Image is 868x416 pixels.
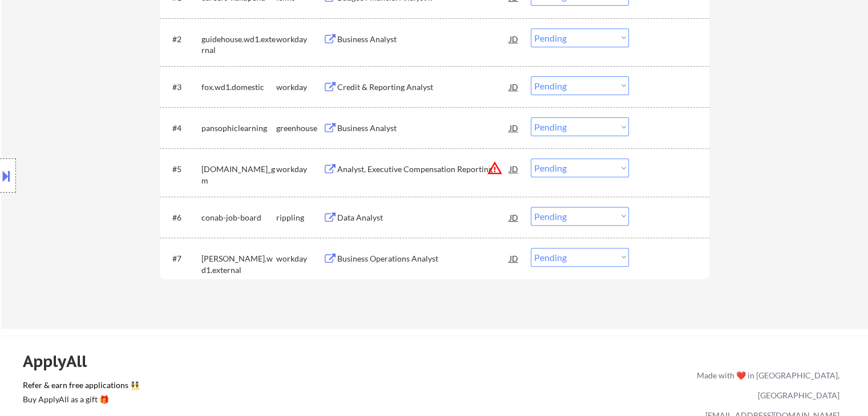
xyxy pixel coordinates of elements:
[337,212,510,223] div: Data Analyst
[337,123,510,134] div: Business Analyst
[201,34,276,56] div: guidehouse.wd1.external
[508,28,520,49] div: JD
[201,81,276,93] div: fox.wd1.domestic
[508,248,520,268] div: JD
[508,207,520,227] div: JD
[508,117,520,138] div: JD
[276,81,323,93] div: workday
[487,160,503,176] button: warning_amber
[337,253,510,264] div: Business Operations Analyst
[508,158,520,179] div: JD
[201,164,276,186] div: [DOMAIN_NAME]_gm
[337,81,510,93] div: Credit & Reporting Analyst
[23,381,458,393] a: Refer & earn free applications 👯‍♀️
[508,76,520,97] div: JD
[23,352,100,371] div: ApplyAll
[201,123,276,134] div: pansophiclearning
[172,34,192,45] div: #2
[276,212,323,223] div: rippling
[201,253,276,275] div: [PERSON_NAME].wd1.external
[201,212,276,223] div: conab-job-board
[23,395,137,403] div: Buy ApplyAll as a gift 🎁
[276,253,323,264] div: workday
[276,123,323,134] div: greenhouse
[276,164,323,175] div: workday
[337,164,510,175] div: Analyst, Executive Compensation Reporting
[276,34,323,45] div: workday
[692,365,839,405] div: Made with ❤️ in [GEOGRAPHIC_DATA], [GEOGRAPHIC_DATA]
[23,393,137,407] a: Buy ApplyAll as a gift 🎁
[337,34,510,45] div: Business Analyst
